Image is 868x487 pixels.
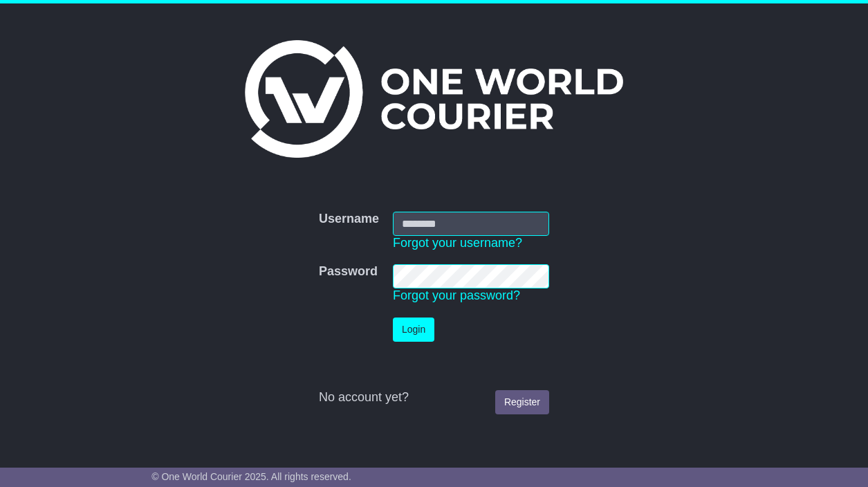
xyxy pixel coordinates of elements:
a: Register [495,390,549,414]
a: Forgot your password? [393,288,520,302]
label: Username [319,212,379,227]
a: Forgot your username? [393,236,522,250]
span: © One World Courier 2025. All rights reserved. [151,471,351,482]
img: One World [245,40,622,158]
button: Login [393,318,434,342]
div: No account yet? [319,390,549,405]
label: Password [319,264,378,279]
